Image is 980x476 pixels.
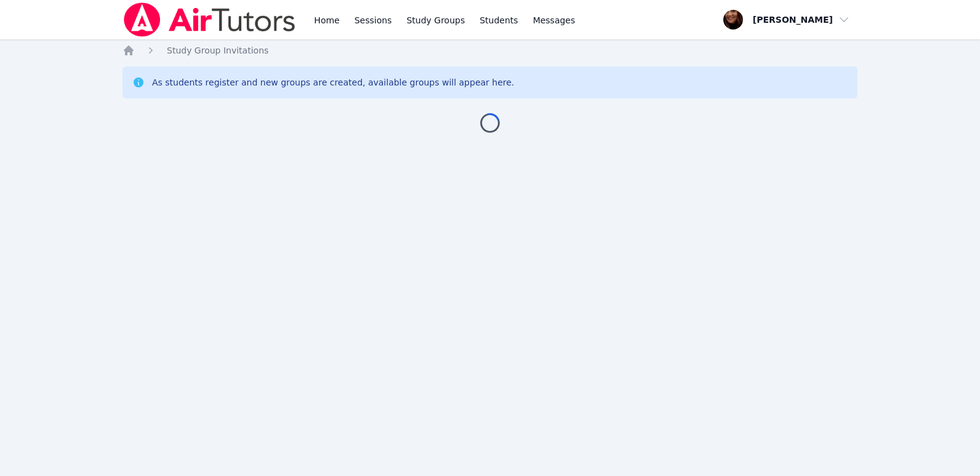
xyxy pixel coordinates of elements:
[533,14,576,26] span: Messages
[122,44,857,57] nav: Breadcrumb
[167,44,268,57] a: Study Group Invitations
[152,76,514,89] div: As students register and new groups are created, available groups will appear here.
[122,2,297,37] img: Air Tutors
[167,46,268,55] span: Study Group Invitations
